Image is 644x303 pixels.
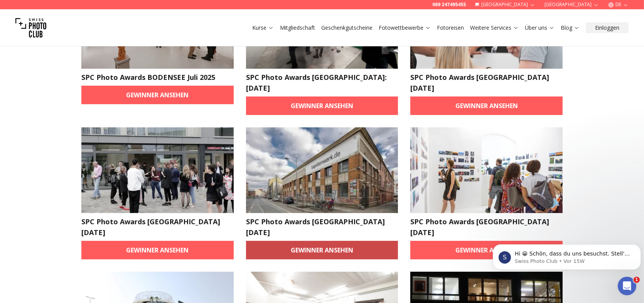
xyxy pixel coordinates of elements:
h2: SPC Photo Awards [GEOGRAPHIC_DATA] [DATE] [410,72,563,93]
button: Kurse [249,22,277,33]
img: SPC Photo Awards LEIPZIG Mai 2025 [246,127,398,213]
a: Gewinner ansehen [410,241,563,259]
h2: SPC Photo Awards [GEOGRAPHIC_DATA] [DATE] [410,216,563,238]
a: Blog [561,24,580,32]
a: 069 247495455 [432,2,466,8]
a: Gewinner ansehen [81,86,234,104]
a: Kurse [252,24,274,32]
h2: SPC Photo Awards [GEOGRAPHIC_DATA]: [DATE] [246,72,398,93]
a: Fotoreisen [437,24,464,32]
img: SPC Photo Awards BERLIN May 2025 [81,127,234,213]
h2: SPC Photo Awards BODENSEE Juli 2025 [81,72,234,83]
a: Gewinner ansehen [410,96,563,115]
button: Weitere Services [467,22,522,33]
a: Über uns [525,24,555,32]
img: Swiss photo club [15,12,46,43]
button: Fotoreisen [434,22,467,33]
a: Weitere Services [470,24,519,32]
button: Einloggen [586,22,629,33]
button: Mitgliedschaft [277,22,318,33]
iframe: Intercom notifications Nachricht [490,228,644,282]
iframe: Intercom live chat [618,277,636,295]
button: Über uns [522,22,558,33]
a: Fotowettbewerbe [379,24,431,32]
h2: SPC Photo Awards [GEOGRAPHIC_DATA] [DATE] [81,216,234,238]
img: SPC Photo Awards MÜNCHEN April 2025 [410,127,563,213]
a: Geschenkgutscheine [321,24,373,32]
a: Gewinner ansehen [246,96,398,115]
button: Blog [558,22,583,33]
h2: SPC Photo Awards [GEOGRAPHIC_DATA] [DATE] [246,216,398,238]
span: 1 [634,277,640,283]
button: Fotowettbewerbe [376,22,434,33]
a: Gewinner ansehen [81,241,234,259]
a: Mitgliedschaft [280,24,315,32]
a: Gewinner ansehen [246,241,398,259]
button: Geschenkgutscheine [318,22,376,33]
